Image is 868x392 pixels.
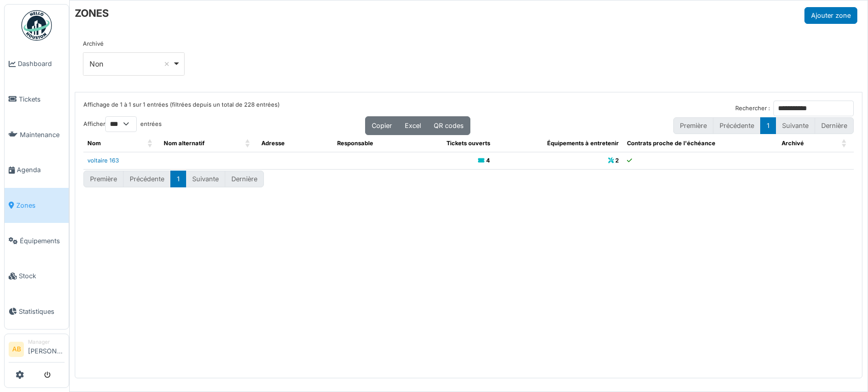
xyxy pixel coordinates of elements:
[486,157,490,164] b: 4
[405,122,421,129] span: Excel
[19,271,65,281] span: Stock
[28,338,65,360] li: [PERSON_NAME]
[5,223,69,258] a: Équipements
[83,171,264,187] nav: pagination
[19,94,65,104] span: Tickets
[5,82,69,117] a: Tickets
[87,157,119,164] a: voltaire 163
[28,338,65,346] div: Manager
[337,140,373,147] span: Responsable
[89,58,172,69] div: Non
[5,188,69,223] a: Zones
[20,130,65,140] span: Maintenance
[87,140,101,147] span: Nom
[398,116,428,135] button: Excel
[16,201,65,210] span: Zones
[372,122,392,129] span: Copier
[842,135,848,152] span: Archivé: Activate to sort
[9,338,65,363] a: AB Manager[PERSON_NAME]
[5,117,69,152] a: Maintenance
[782,140,804,147] span: Archivé
[245,135,251,152] span: Nom alternatif: Activate to sort
[162,59,172,69] button: Remove item: 'false'
[75,7,109,19] h6: ZONES
[547,140,619,147] span: Équipements à entretenir
[9,342,24,357] li: AB
[365,116,399,135] button: Copier
[5,258,69,294] a: Stock
[18,59,65,69] span: Dashboard
[446,140,490,147] span: Tickets ouverts
[760,117,776,134] button: 1
[20,236,65,246] span: Équipements
[147,135,154,152] span: Nom: Activate to sort
[83,116,162,132] label: Afficher entrées
[427,116,470,135] button: QR codes
[627,140,715,147] span: Contrats proche de l'échéance
[17,165,65,175] span: Agenda
[615,157,619,164] b: 2
[5,294,69,330] a: Statistiques
[83,101,280,116] div: Affichage de 1 à 1 sur 1 entrées (filtrées depuis un total de 228 entrées)
[261,140,285,147] span: Adresse
[164,140,204,147] span: Nom alternatif
[105,116,137,132] select: Afficherentrées
[434,122,464,129] span: QR codes
[673,117,854,134] nav: pagination
[5,152,69,188] a: Agenda
[804,7,857,24] button: Ajouter zone
[5,46,69,82] a: Dashboard
[170,171,186,187] button: 1
[83,40,104,48] label: Archivé
[21,10,52,41] img: Badge_color-CXgf-gQk.svg
[735,104,770,113] label: Rechercher :
[19,307,65,316] span: Statistiques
